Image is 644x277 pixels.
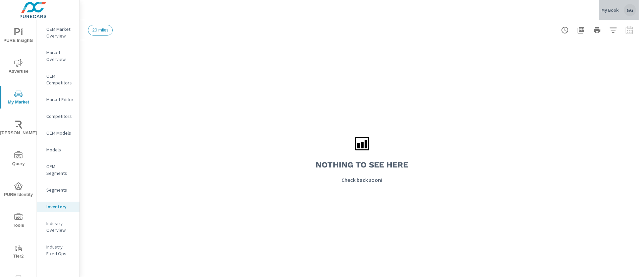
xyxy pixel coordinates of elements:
[46,220,74,233] p: Industry Overview
[590,23,604,37] button: Print Report
[37,202,79,212] div: Inventory
[46,73,74,86] p: OEM Competitors
[2,213,35,229] span: Tools
[46,163,74,177] p: OEM Segments
[46,49,74,63] p: Market Overview
[37,71,79,88] div: OEM Competitors
[37,48,79,64] div: Market Overview
[2,244,35,260] span: Tier2
[46,203,74,210] p: Inventory
[2,28,35,45] span: PURE Insights
[46,26,74,39] p: OEM Market Overview
[46,244,74,257] p: Industry Fixed Ops
[37,128,79,138] div: OEM Models
[2,151,35,168] span: Query
[46,187,74,193] p: Segments
[37,161,79,178] div: OEM Segments
[2,90,35,106] span: My Market
[46,146,74,153] p: Models
[88,27,112,32] span: 20 miles
[341,176,382,184] p: Check back soon!
[37,94,79,105] div: Market Editor
[37,145,79,155] div: Models
[606,23,620,37] button: Apply Filters
[46,96,74,103] p: Market Editor
[37,111,79,121] div: Competitors
[37,242,79,259] div: Industry Fixed Ops
[37,24,79,41] div: OEM Market Overview
[46,130,74,136] p: OEM Models
[624,4,636,16] div: GG
[316,159,408,170] h3: Nothing to see here
[574,23,588,37] button: "Export Report to PDF"
[2,59,35,75] span: Advertise
[37,218,79,235] div: Industry Overview
[601,7,619,13] p: My Book
[46,113,74,120] p: Competitors
[2,121,35,137] span: [PERSON_NAME]
[37,185,79,195] div: Segments
[2,182,35,199] span: PURE Identity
